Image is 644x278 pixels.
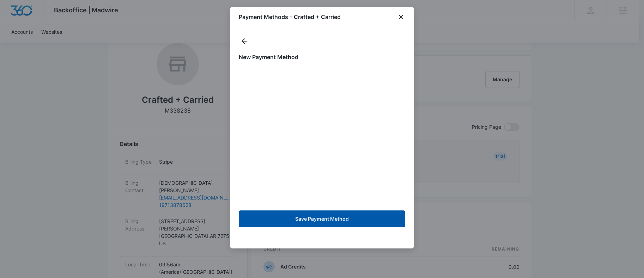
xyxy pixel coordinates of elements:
[239,53,405,61] h1: New Payment Method
[237,67,407,205] iframe: Secure payment input frame
[239,36,250,47] button: actions.back
[397,13,405,21] button: close
[239,210,405,227] button: Save Payment Method
[239,13,341,21] h1: Payment Methods – Crafted + Carried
